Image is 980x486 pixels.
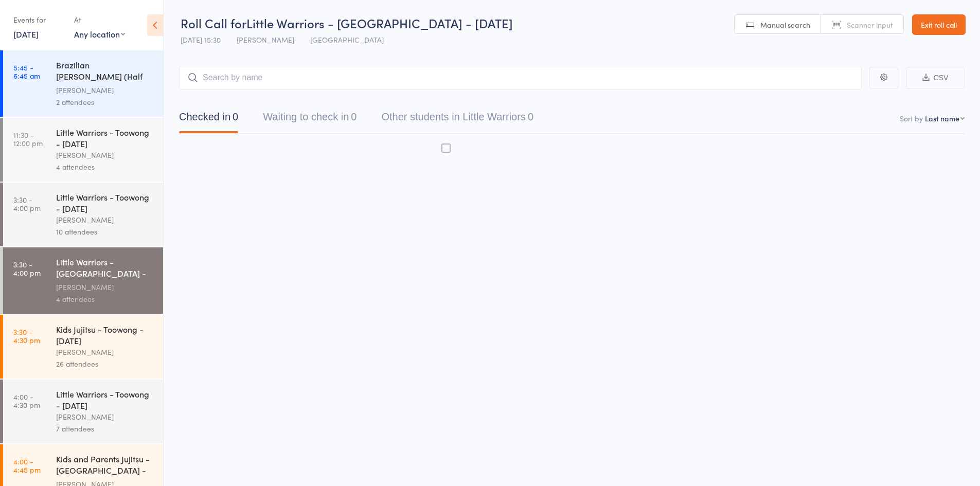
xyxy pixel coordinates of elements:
a: 11:30 -12:00 pmLittle Warriors - Toowong - [DATE][PERSON_NAME]4 attendees [3,118,163,182]
div: 0 [233,111,238,122]
div: Kids Jujitsu - Toowong - [DATE] [56,323,154,346]
button: CSV [906,67,965,89]
div: 0 [528,111,533,122]
div: [PERSON_NAME] [56,346,154,358]
a: 3:30 -4:00 pmLittle Warriors - Toowong - [DATE][PERSON_NAME]10 attendees [3,183,163,246]
div: Kids and Parents Jujitsu - [GEOGRAPHIC_DATA] - Frid... [56,453,154,478]
button: Checked in0 [179,106,238,133]
div: Events for [13,11,64,28]
label: Sort by [900,113,923,123]
span: Manual search [760,20,810,30]
div: Little Warriors - Toowong - [DATE] [56,388,154,411]
span: Little Warriors - [GEOGRAPHIC_DATA] - [DATE] [246,14,513,31]
button: Other students in Little Warriors0 [381,106,533,133]
span: [DATE] 15:30 [181,34,221,45]
span: [GEOGRAPHIC_DATA] [310,34,384,45]
span: Scanner input [847,20,893,30]
div: 7 attendees [56,423,154,435]
span: [PERSON_NAME] [237,34,294,45]
div: At [74,11,125,28]
a: 4:00 -4:30 pmLittle Warriors - Toowong - [DATE][PERSON_NAME]7 attendees [3,380,163,443]
span: Roll Call for [181,14,246,31]
input: Search by name [179,66,862,89]
a: Exit roll call [912,14,966,35]
time: 4:00 - 4:45 pm [13,457,41,474]
div: [PERSON_NAME] [56,84,154,96]
a: 5:45 -6:45 amBrazilian [PERSON_NAME] (Half Guard) - Toowong - [DATE][PERSON_NAME]2 attendees [3,50,163,117]
div: Little Warriors - Toowong - [DATE] [56,127,154,149]
div: 10 attendees [56,226,154,238]
div: [PERSON_NAME] [56,411,154,423]
div: [PERSON_NAME] [56,214,154,226]
time: 3:30 - 4:00 pm [13,195,41,212]
div: 2 attendees [56,96,154,108]
div: 4 attendees [56,161,154,173]
button: Waiting to check in0 [263,106,357,133]
div: 0 [351,111,357,122]
div: [PERSON_NAME] [56,149,154,161]
time: 11:30 - 12:00 pm [13,131,43,147]
div: 26 attendees [56,358,154,370]
time: 4:00 - 4:30 pm [13,392,40,409]
time: 5:45 - 6:45 am [13,63,40,80]
a: 3:30 -4:00 pmLittle Warriors - [GEOGRAPHIC_DATA] - [DATE][PERSON_NAME]4 attendees [3,247,163,314]
div: Any location [74,28,125,40]
div: 4 attendees [56,293,154,305]
div: Little Warriors - Toowong - [DATE] [56,191,154,214]
div: Last name [925,113,959,123]
a: [DATE] [13,28,39,40]
div: Little Warriors - [GEOGRAPHIC_DATA] - [DATE] [56,256,154,281]
a: 3:30 -4:30 pmKids Jujitsu - Toowong - [DATE][PERSON_NAME]26 attendees [3,315,163,379]
time: 3:30 - 4:30 pm [13,328,40,344]
div: [PERSON_NAME] [56,281,154,293]
time: 3:30 - 4:00 pm [13,260,41,277]
div: Brazilian [PERSON_NAME] (Half Guard) - Toowong - [DATE] [56,59,154,84]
